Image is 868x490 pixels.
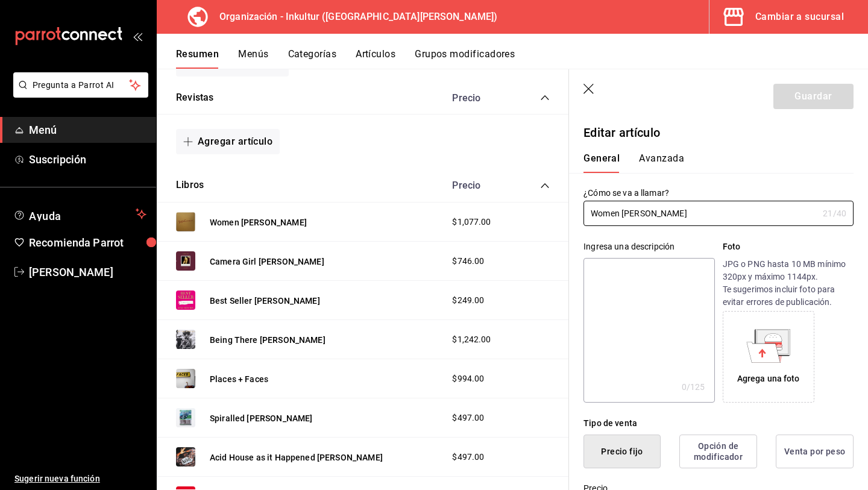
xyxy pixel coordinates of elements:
span: Sugerir nueva función [14,473,146,485]
span: Pregunta a Parrot AI [33,79,130,92]
button: Acid House as it Happened [PERSON_NAME] [210,451,383,463]
span: $994.00 [452,372,484,385]
button: collapse-category-row [540,181,550,190]
div: Ingresa una descripción [583,240,714,253]
button: General [583,152,620,173]
button: Opción de modificador [679,435,757,468]
button: Libros [176,178,204,192]
span: Suscripción [29,151,146,168]
img: Preview [176,408,195,427]
button: Precio fijo [583,435,661,468]
img: Preview [176,330,195,349]
a: Pregunta a Parrot AI [8,87,148,100]
button: Avanzada [639,152,684,173]
div: 21 /40 [823,207,846,219]
button: Revistas [176,91,213,105]
span: $497.00 [452,451,484,463]
button: Grupos modificadores [415,48,515,69]
p: Editar artículo [583,124,854,142]
button: Being There [PERSON_NAME] [210,334,325,346]
button: Menús [238,48,268,69]
div: 0 /125 [682,381,705,393]
button: open_drawer_menu [133,31,142,41]
button: Best Seller [PERSON_NAME] [210,295,320,307]
div: Agrega una foto [737,372,800,385]
div: Precio [440,92,517,104]
span: $249.00 [452,294,484,307]
span: [PERSON_NAME] [29,264,146,280]
button: Categorías [288,48,337,69]
p: JPG o PNG hasta 10 MB mínimo 320px y máximo 1144px. Te sugerimos incluir foto para evitar errores... [723,258,854,309]
span: Recomienda Parrot [29,234,146,251]
button: Spiralled [PERSON_NAME] [210,412,312,424]
div: navigation tabs [176,48,868,69]
div: Tipo de venta [583,417,854,430]
img: Preview [176,212,195,231]
span: Ayuda [29,207,131,221]
button: Artículos [356,48,395,69]
img: Preview [176,251,195,271]
button: Venta por peso [776,435,854,468]
button: Resumen [176,48,219,69]
span: Menú [29,122,146,138]
h3: Organización - Inkultur ([GEOGRAPHIC_DATA][PERSON_NAME]) [210,10,497,24]
p: Foto [723,240,854,253]
div: Agrega una foto [726,314,811,400]
span: $497.00 [452,412,484,424]
span: $746.00 [452,255,484,268]
div: Precio [440,180,517,191]
button: Agregar artículo [176,129,280,154]
img: Preview [176,369,195,388]
div: Cambiar a sucursal [755,8,844,25]
button: collapse-category-row [540,93,550,102]
span: $1,242.00 [452,333,491,346]
img: Preview [176,447,195,466]
label: ¿Cómo se va a llamar? [583,189,854,197]
div: navigation tabs [583,152,839,173]
span: $1,077.00 [452,216,491,228]
button: Camera Girl [PERSON_NAME] [210,256,324,268]
button: Women [PERSON_NAME] [210,216,307,228]
img: Preview [176,291,195,310]
button: Pregunta a Parrot AI [13,72,148,98]
button: Places + Faces [210,373,268,385]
